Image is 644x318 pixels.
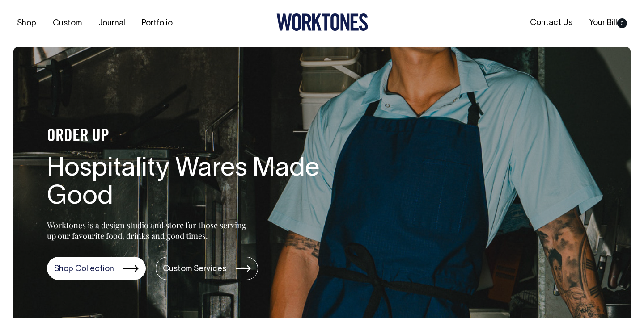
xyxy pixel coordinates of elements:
[156,257,258,280] a: Custom Services
[47,220,250,241] p: Worktones is a design studio and store for those serving up our favourite food, drinks and good t...
[617,18,627,28] span: 0
[49,16,85,31] a: Custom
[47,155,333,212] h1: Hospitality Wares Made Good
[47,257,146,280] a: Shop Collection
[585,16,631,30] a: Your Bill0
[138,16,176,31] a: Portfolio
[526,16,576,30] a: Contact Us
[95,16,129,31] a: Journal
[13,16,40,31] a: Shop
[47,127,333,146] h4: ORDER UP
